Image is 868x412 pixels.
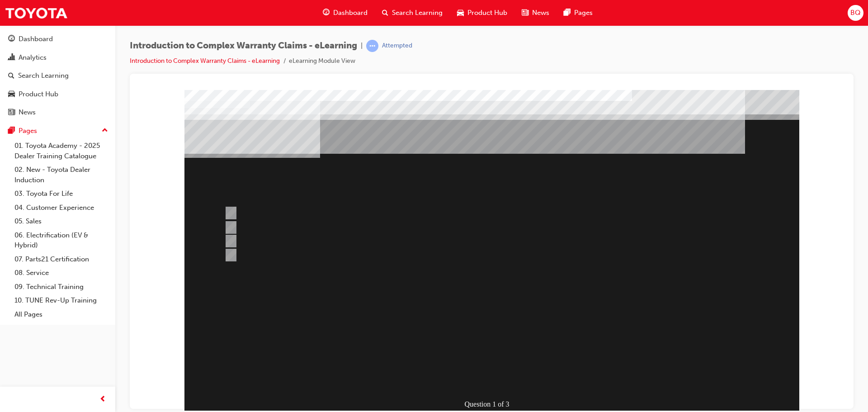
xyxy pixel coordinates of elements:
a: 03. Toyota For Life [11,187,112,201]
a: Product Hub [4,86,112,103]
span: pages-icon [564,7,571,19]
span: learningRecordVerb_ATTEMPT-icon [366,40,378,52]
span: Search Learning [392,8,443,18]
a: 01. Toyota Academy - 2025 Dealer Training Catalogue [11,139,112,163]
div: Analytics [19,52,47,63]
span: Product Hub [467,8,507,18]
a: All Pages [11,308,112,322]
span: car-icon [8,90,15,99]
div: News [19,107,36,118]
span: prev-icon [99,394,106,405]
a: 09. Technical Training [11,280,112,294]
a: pages-iconPages [557,4,600,22]
button: BQ [848,5,863,21]
li: eLearning Module View [289,56,355,66]
div: Dashboard [19,34,53,44]
a: 07. Parts21 Certification [11,252,112,266]
a: 02. New - Toyota Dealer Induction [11,163,112,187]
a: Analytics [4,49,112,66]
span: news-icon [8,109,15,117]
a: search-iconSearch Learning [375,4,450,22]
button: Pages [4,123,112,139]
span: up-icon [102,125,108,137]
a: news-iconNews [514,4,557,22]
span: car-icon [457,7,464,19]
span: News [532,8,549,18]
div: Product Hub [19,89,58,99]
a: 04. Customer Experience [11,201,112,215]
a: 10. TUNE Rev-Up Training [11,294,112,308]
a: News [4,104,112,121]
span: news-icon [522,7,528,19]
span: guage-icon [323,7,330,19]
div: Attempted [382,42,412,50]
span: search-icon [8,72,14,80]
span: BQ [850,8,861,18]
span: pages-icon [8,127,15,135]
span: guage-icon [8,35,15,43]
div: Pages [19,126,37,136]
div: Search Learning [18,71,69,81]
span: Dashboard [333,8,368,18]
span: | [361,41,363,51]
a: car-iconProduct Hub [450,4,514,22]
span: Pages [574,8,593,18]
span: Introduction to Complex Warranty Claims - eLearning [130,41,357,51]
a: guage-iconDashboard [316,4,375,22]
a: 08. Service [11,266,112,280]
button: DashboardAnalyticsSearch LearningProduct HubNews [4,29,112,123]
a: 06. Electrification (EV & Hybrid) [11,228,112,252]
a: Dashboard [4,31,112,47]
a: Search Learning [4,67,112,84]
a: Introduction to Complex Warranty Claims - eLearning [130,57,280,65]
img: Trak [5,3,68,23]
a: 05. Sales [11,214,112,228]
span: chart-icon [8,54,15,62]
span: search-icon [382,7,388,19]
